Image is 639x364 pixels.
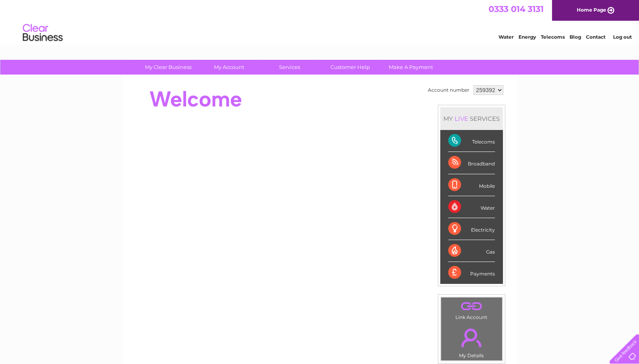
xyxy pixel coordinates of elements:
a: Make A Payment [378,60,444,75]
div: Telecoms [448,130,495,152]
td: My Details [441,322,502,361]
div: Electricity [448,218,495,240]
div: LIVE [453,115,470,122]
a: Customer Help [317,60,383,75]
td: Link Account [441,297,502,322]
a: Log out [613,34,631,40]
a: Water [499,34,514,40]
a: Contact [586,34,605,40]
a: . [443,324,500,352]
div: Broadband [448,152,495,174]
a: Telecoms [541,34,565,40]
div: Water [448,196,495,218]
img: logo.png [22,21,63,45]
div: MY SERVICES [440,107,503,130]
a: Services [257,60,322,75]
div: Mobile [448,174,495,196]
div: Clear Business is a trading name of Verastar Limited (registered in [GEOGRAPHIC_DATA] No. 3667643... [131,4,508,39]
a: 0333 014 3131 [489,4,544,14]
div: Gas [448,240,495,262]
a: My Account [196,60,262,75]
a: Blog [570,34,581,40]
div: Payments [448,262,495,283]
a: . [443,299,500,313]
a: My Clear Business [135,60,201,75]
a: Energy [518,34,536,40]
td: Account number [426,83,471,97]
